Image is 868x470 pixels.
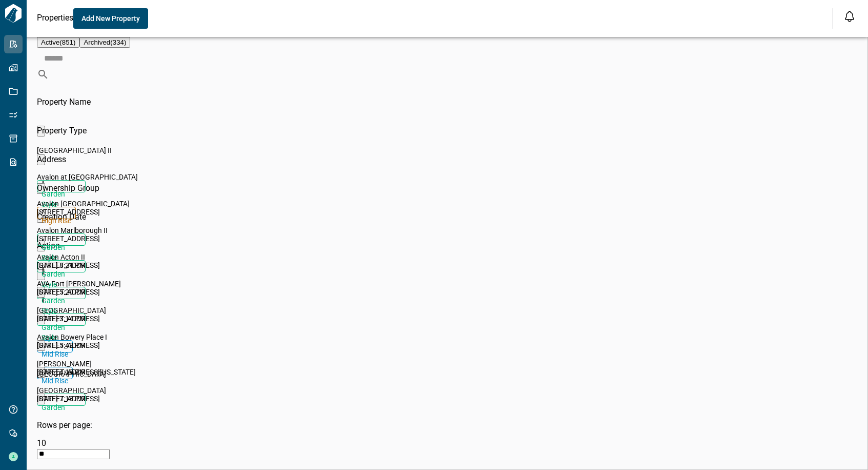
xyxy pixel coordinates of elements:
p: High Rise [42,216,71,226]
button: Open notification feed [841,8,858,25]
div: Property Name [37,88,162,116]
span: [STREET_ADDRESS] [37,208,100,216]
div: base tabs [37,37,858,48]
p: Rows per page: [37,420,858,430]
span: Archived(334) [84,38,126,46]
span: [STREET_ADDRESS] [37,234,100,243]
div: Property Type [37,116,131,145]
span: [STREET_ADDRESS] [37,395,100,403]
button: Add New Property [73,8,148,29]
p: Garden Style [42,269,81,289]
p: Garden Style [42,322,81,343]
p: Garden Style [42,189,81,209]
span: Avalon at [GEOGRAPHIC_DATA] [37,173,138,181]
p: Garden Style [42,402,81,423]
span: Avalon Marlborough II [37,226,108,234]
span: [PERSON_NAME] [GEOGRAPHIC_DATA] [37,360,106,378]
span: [STREET_ADDRESS] [37,315,100,323]
span: Avalon Bowery Place I [37,333,107,341]
div: 10 [37,438,858,448]
span: [GEOGRAPHIC_DATA] [37,306,106,315]
span: [GEOGRAPHIC_DATA] [37,386,106,395]
span: Avalon Acton II [37,253,85,261]
span: Avalon [GEOGRAPHIC_DATA] [37,200,130,208]
span: Add New Property [81,13,140,24]
p: Mid Rise [42,349,68,359]
span: Properties [37,13,73,23]
span: Active(851) [41,38,75,46]
span: AVA Fort [PERSON_NAME] [37,280,121,288]
span: [STREET_ADDRESS] [37,261,100,269]
span: [STREET_ADDRESS] [37,288,100,296]
p: Garden Style [42,296,81,316]
p: Mid Rise [42,376,68,386]
span: [GEOGRAPHIC_DATA] II [37,146,112,154]
span: [STREET_ADDRESS] [37,341,100,349]
p: Garden Style [42,242,81,263]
